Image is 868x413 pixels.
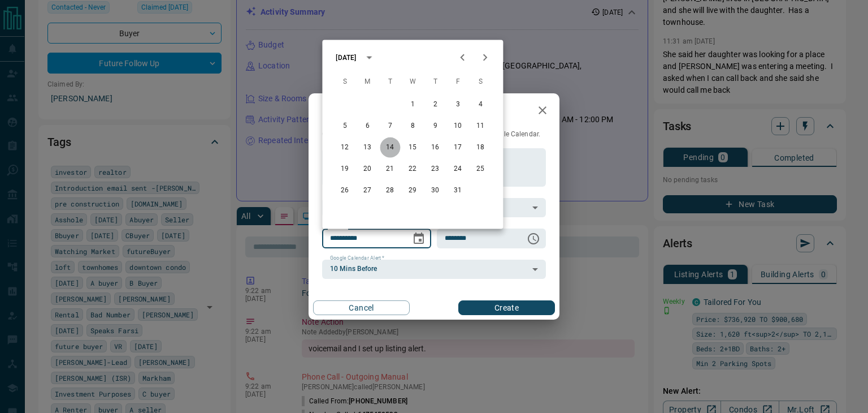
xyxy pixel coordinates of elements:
label: Google Calendar Alert [330,255,384,262]
button: 1 [402,94,423,115]
button: 17 [448,137,468,158]
button: 13 [357,137,377,158]
button: 26 [335,180,355,201]
button: 16 [425,137,445,158]
button: 19 [335,159,355,179]
button: 12 [335,137,355,158]
span: Wednesday [402,71,423,93]
button: Create [458,300,555,315]
button: 31 [448,180,468,201]
button: 28 [380,180,400,201]
span: Tuesday [380,71,400,93]
button: 18 [470,137,491,158]
button: 24 [448,159,468,179]
span: Monday [357,71,377,93]
span: Friday [448,71,468,93]
button: calendar view is open, switch to year view [359,48,379,67]
div: 10 Mins Before [322,260,546,279]
button: Cancel [313,300,410,315]
button: 22 [402,159,423,179]
span: Sunday [335,71,355,93]
button: Next month [474,46,496,69]
button: 30 [425,180,445,201]
button: Previous month [451,46,474,69]
button: 11 [470,116,491,136]
button: Choose time, selected time is 6:00 AM [522,227,545,250]
button: 4 [470,94,491,115]
button: 15 [402,137,423,158]
button: 27 [357,180,377,201]
button: 9 [425,116,445,136]
button: 14 [380,137,400,158]
button: 10 [448,116,468,136]
button: Choose date, selected date is Aug 20, 2025 [407,227,430,250]
button: 29 [402,180,423,201]
button: 3 [448,94,468,115]
button: 25 [470,159,491,179]
button: 21 [380,159,400,179]
button: 20 [357,159,377,179]
button: 7 [380,116,400,136]
span: Saturday [470,71,491,93]
button: 2 [425,94,445,115]
h2: New Task [309,93,384,130]
div: [DATE] [336,53,356,63]
button: 6 [357,116,377,136]
button: 5 [335,116,355,136]
button: 23 [425,159,445,179]
button: 8 [402,116,423,136]
span: Thursday [425,71,445,93]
